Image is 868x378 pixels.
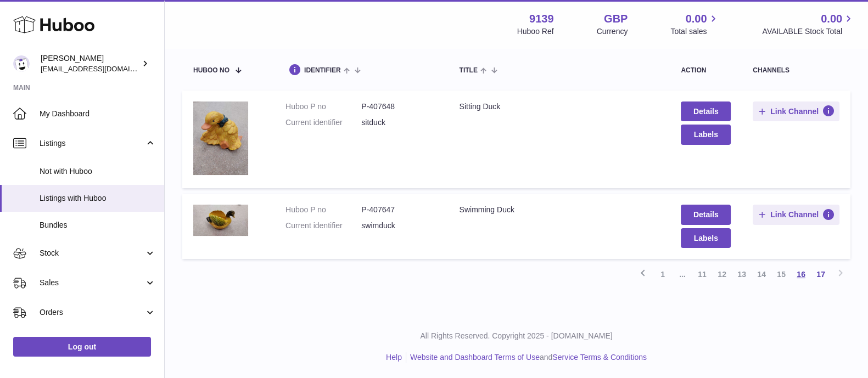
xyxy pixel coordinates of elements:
[732,264,752,284] a: 13
[811,264,831,284] a: 17
[762,26,855,37] span: AVAILABLE Stock Total
[13,55,30,72] img: internalAdmin-9139@internal.huboo.com
[40,248,144,258] span: Stock
[653,264,673,284] a: 1
[40,307,144,318] span: Orders
[41,53,139,74] div: [PERSON_NAME]
[285,205,361,215] dt: Huboo P no
[193,205,248,235] img: Swimming Duck
[460,205,659,215] div: Swimming Duck
[771,264,791,284] a: 15
[752,264,771,284] a: 14
[686,12,707,26] span: 0.00
[406,352,647,363] li: and
[681,101,731,121] a: Details
[681,205,731,224] a: Details
[791,264,811,284] a: 16
[285,101,361,112] dt: Huboo P no
[460,101,659,112] div: Sitting Duck
[386,353,402,362] a: Help
[40,166,156,177] span: Not with Huboo
[712,264,732,284] a: 12
[604,12,628,26] strong: GBP
[692,264,712,284] a: 11
[285,221,361,231] dt: Current identifier
[552,353,647,362] a: Service Terms & Conditions
[460,67,478,74] span: title
[40,193,156,204] span: Listings with Huboo
[673,264,692,284] span: ...
[670,26,719,37] span: Total sales
[361,221,437,231] dd: swimduck
[410,353,540,362] a: Website and Dashboard Terms of Use
[285,117,361,128] dt: Current identifier
[529,12,554,26] strong: 9139
[41,64,161,73] span: [EMAIL_ADDRESS][DOMAIN_NAME]
[13,337,151,357] a: Log out
[40,278,144,288] span: Sales
[193,101,248,174] img: Sitting Duck
[304,67,341,74] span: identifier
[762,12,855,37] a: 0.00 AVAILABLE Stock Total
[753,67,839,74] div: channels
[821,12,842,26] span: 0.00
[40,220,156,230] span: Bundles
[753,205,839,224] button: Link Channel
[597,26,628,37] div: Currency
[361,117,437,128] dd: sitduck
[361,101,437,112] dd: P-407648
[770,106,819,116] span: Link Channel
[40,138,144,149] span: Listings
[361,205,437,215] dd: P-407647
[193,67,229,74] span: Huboo no
[770,210,819,219] span: Link Channel
[173,331,859,341] p: All Rights Reserved. Copyright 2025 - [DOMAIN_NAME]
[681,228,731,248] button: Labels
[681,67,731,74] div: action
[753,101,839,121] button: Link Channel
[681,125,731,144] button: Labels
[670,12,719,37] a: 0.00 Total sales
[40,109,156,119] span: My Dashboard
[517,26,554,37] div: Huboo Ref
